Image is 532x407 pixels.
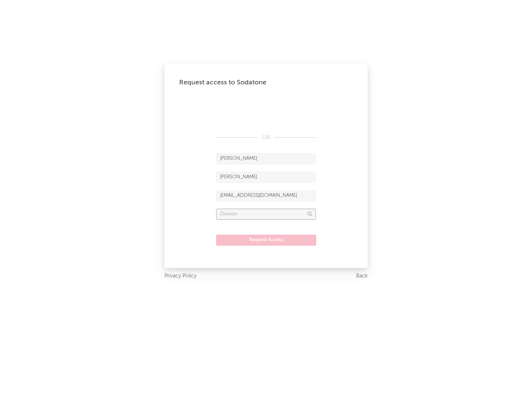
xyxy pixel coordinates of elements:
div: Request access to Sodatone [179,78,353,87]
input: First Name [216,153,316,164]
a: Back [356,272,368,281]
input: Email [216,190,316,201]
input: Last Name [216,172,316,183]
button: Request Access [216,235,316,246]
div: OR [216,133,316,142]
input: Division [216,209,316,220]
a: Privacy Policy [164,272,197,281]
